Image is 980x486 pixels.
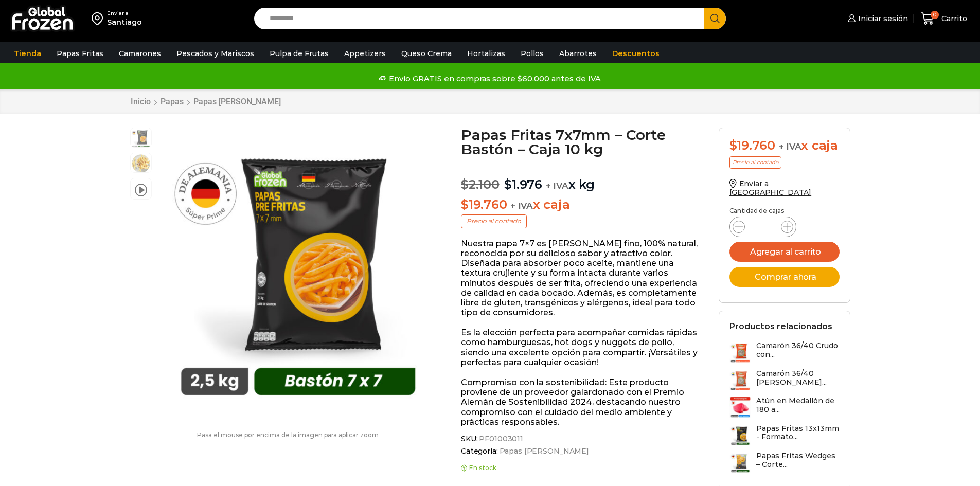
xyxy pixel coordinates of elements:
[729,242,840,262] button: Agregar al carrito
[729,369,840,391] a: Camarón 36/40 [PERSON_NAME]...
[729,424,840,446] a: Papas Fritas 13x13mm - Formato...
[729,341,840,364] a: Camarón 36/40 Crudo con...
[461,177,469,192] span: $
[461,447,703,456] span: Categoría:
[51,44,109,63] a: Papas Fritas
[92,10,107,27] img: address-field-icon.svg
[729,138,737,153] span: $
[107,17,142,27] div: Santiago
[729,138,840,153] div: x caja
[131,128,151,149] span: 7×7
[756,424,840,442] h3: Papas Fritas 13x13mm - Formato...
[939,13,967,24] span: Carrito
[461,177,500,192] bdi: 2.100
[931,11,939,19] span: 0
[107,10,142,17] div: Enviar a
[729,452,840,474] a: Papas Fritas Wedges – Corte...
[756,452,840,469] h3: Papas Fritas Wedges – Corte...
[753,220,773,234] input: Product quantity
[510,201,533,211] span: + IVA
[729,207,840,214] p: Cantidad de cajas
[461,197,703,212] p: x caja
[498,447,589,456] a: Papas [PERSON_NAME]
[477,435,523,443] span: PF01003011
[157,128,439,410] img: 7x7
[461,377,703,427] p: Compromiso con la sostenibilidad: Este producto proviene de un proveedor galardonado con el Premi...
[461,167,703,192] p: x kg
[729,267,840,287] button: Comprar ahora
[114,44,166,63] a: Camarones
[157,128,439,410] div: 1 / 3
[729,138,775,153] bdi: 19.760
[171,44,259,63] a: Pescados y Mariscos
[461,239,703,318] p: Nuestra papa 7×7 es [PERSON_NAME] fino, 100% natural, reconocida por su delicioso sabor y atracti...
[396,44,457,63] a: Queso Crema
[515,44,549,63] a: Pollos
[461,328,703,367] p: Es la elección perfecta para acompañar comidas rápidas como hamburguesas, hot dogs y nuggets de p...
[756,397,840,414] h3: Atún en Medallón de 180 a...
[461,435,703,443] span: SKU:
[130,97,151,106] a: Inicio
[554,44,602,63] a: Abarrotes
[160,97,184,106] a: Papas
[856,13,908,24] span: Iniciar sesión
[339,44,391,63] a: Appetizers
[546,181,568,191] span: + IVA
[461,197,507,212] bdi: 19.760
[729,321,832,331] h2: Productos relacionados
[130,97,281,106] nav: Breadcrumb
[504,177,512,192] span: $
[462,44,510,63] a: Hortalizas
[9,44,46,63] a: Tienda
[756,341,840,359] h3: Camarón 36/40 Crudo con...
[704,8,726,29] button: Search button
[729,156,781,169] p: Precio al contado
[729,397,840,419] a: Atún en Medallón de 180 a...
[756,369,840,387] h3: Camarón 36/40 [PERSON_NAME]...
[607,44,665,63] a: Descuentos
[461,197,469,212] span: $
[845,8,908,29] a: Iniciar sesión
[461,214,527,228] p: Precio al contado
[264,44,334,63] a: Pulpa de Frutas
[504,177,542,192] bdi: 1.976
[461,464,703,472] p: En stock
[461,128,703,156] h1: Papas Fritas 7x7mm – Corte Bastón – Caja 10 kg
[729,179,812,197] a: Enviar a [GEOGRAPHIC_DATA]
[131,153,151,174] span: 7×7
[130,431,446,439] p: Pasa el mouse por encima de la imagen para aplicar zoom
[193,97,281,106] a: Papas [PERSON_NAME]
[779,141,801,152] span: + IVA
[918,7,970,31] a: 0 Carrito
